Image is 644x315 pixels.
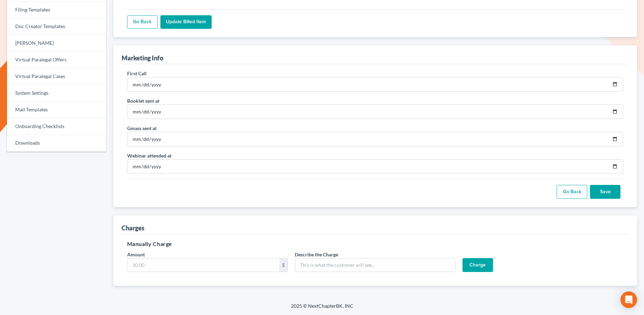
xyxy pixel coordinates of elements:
[127,70,147,77] label: First Call
[7,85,106,102] a: System Settings
[7,118,106,135] a: Onboarding Checklists
[122,224,144,232] div: Charges
[7,2,106,18] a: Filing Templates
[7,18,106,35] a: Doc Creator Templates
[620,291,637,308] div: Open Intercom Messenger
[122,54,163,62] div: Marketing Info
[127,15,158,29] a: Go Back
[127,125,157,132] label: Gmass sent at
[7,135,106,152] a: Downloads
[279,258,288,272] div: $
[127,258,279,272] input: 10.00
[127,240,624,248] h5: Manually Charge
[7,102,106,118] a: Mail Templates
[127,152,171,159] label: Webinar attended at
[160,15,212,29] input: Update Billed item
[295,251,338,258] label: Describe the Charge
[557,185,587,199] a: Go Back
[7,68,106,85] a: Virtual Paralegal Cases
[127,251,145,258] label: Amount
[590,185,620,199] input: Save
[125,303,520,315] div: 2025 © NextChapterBK, INC
[127,97,159,104] label: Booklet sent at
[295,258,456,272] input: This is what the customer will see...
[462,258,493,272] input: Charge
[7,35,106,52] a: [PERSON_NAME]
[7,52,106,68] a: Virtual Paralegal Offers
